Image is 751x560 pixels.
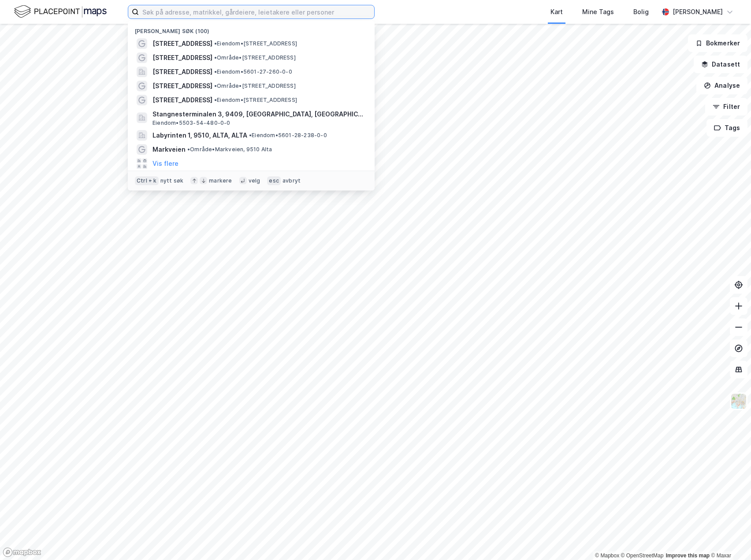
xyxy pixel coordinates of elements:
div: Kart [550,7,563,17]
span: Område • Markveien, 9510 Alta [187,146,272,153]
div: [PERSON_NAME] [673,7,723,17]
button: Bokmerker [688,34,747,52]
button: Analyse [696,77,747,94]
span: Eiendom • [STREET_ADDRESS] [214,40,297,47]
span: Markveien [152,144,186,155]
div: [PERSON_NAME] søk (100) [128,21,375,37]
span: Eiendom • 5503-54-480-0-0 [152,119,231,127]
span: • [214,54,217,61]
span: • [214,68,217,75]
img: Z [730,393,747,410]
a: Improve this map [666,553,710,559]
div: avbryt [283,177,301,184]
div: esc [267,176,281,185]
span: Eiendom • 5601-27-260-0-0 [214,68,292,75]
button: Filter [705,98,747,116]
div: Bolig [633,7,649,17]
span: [STREET_ADDRESS] [152,95,212,105]
span: [STREET_ADDRESS] [152,52,212,63]
span: Eiendom • 5601-28-238-0-0 [249,132,327,139]
span: [STREET_ADDRESS] [152,67,212,77]
div: markere [209,177,232,184]
div: nytt søk [160,177,184,184]
span: • [214,40,217,47]
span: • [214,97,217,103]
div: velg [249,177,260,184]
a: Mapbox [595,553,619,559]
div: Kontrollprogram for chat [707,518,751,560]
span: • [187,146,190,153]
button: Tags [706,119,747,137]
span: • [214,82,217,89]
span: Stangnesterminalen 3, 9409, [GEOGRAPHIC_DATA], [GEOGRAPHIC_DATA] [152,109,364,119]
div: Ctrl + k [135,176,159,185]
a: Mapbox homepage [3,547,41,557]
div: Mine Tags [582,7,614,17]
button: Datasett [694,56,747,73]
span: Område • [STREET_ADDRESS] [214,82,296,90]
iframe: Chat Widget [707,518,751,560]
a: OpenStreetMap [621,553,664,559]
img: logo.f888ab2527a4732fd821a326f86c7f29.svg [14,4,107,19]
span: Eiendom • [STREET_ADDRESS] [214,97,297,104]
span: Labyrinten 1, 9510, ALTA, ALTA [152,130,247,141]
input: Søk på adresse, matrikkel, gårdeiere, leietakere eller personer [139,5,374,19]
span: [STREET_ADDRESS] [152,38,212,49]
button: Vis flere [152,158,178,169]
span: Område • [STREET_ADDRESS] [214,54,296,61]
span: • [249,132,252,138]
span: [STREET_ADDRESS] [152,81,212,91]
